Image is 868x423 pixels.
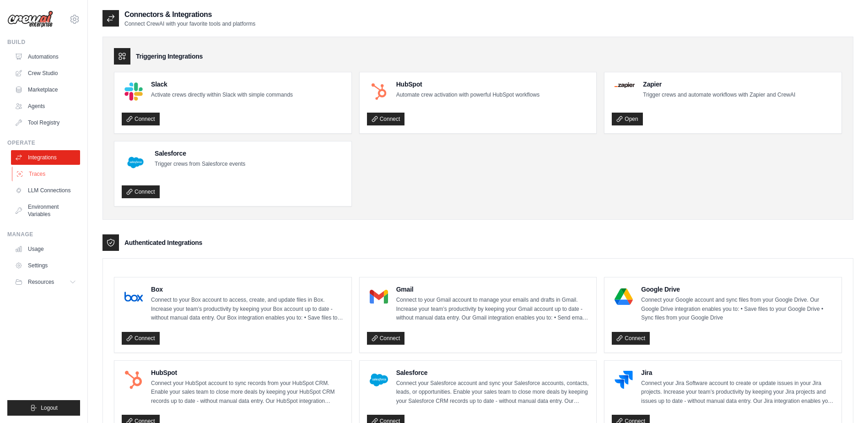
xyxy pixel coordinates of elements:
[124,20,255,27] p: Connect CrewAI with your favorite tools and platforms
[136,52,203,61] h3: Triggering Integrations
[124,371,143,389] img: HubSpot Logo
[396,368,589,377] h4: Salesforce
[370,371,388,389] img: Salesforce Logo
[11,275,80,289] button: Resources
[151,80,293,89] h4: Slack
[124,9,255,20] h2: Connectors & Integrations
[151,368,344,377] h4: HubSpot
[641,285,834,294] h4: Google Drive
[370,287,388,306] img: Gmail Logo
[11,150,80,165] a: Integrations
[11,66,80,81] a: Crew Studio
[124,152,146,174] img: Salesforce Logo
[11,242,80,256] a: Usage
[615,371,633,389] img: Jira Logo
[151,91,293,100] p: Activate crews directly within Slack with simple commands
[151,379,344,406] p: Connect your HubSpot account to sync records from your HubSpot CRM. Enable your sales team to clo...
[641,379,834,406] p: Connect your Jira Software account to create or update issues in your Jira projects. Increase you...
[615,82,635,88] img: Zapier Logo
[11,99,80,114] a: Agents
[396,91,539,100] p: Automate crew activation with powerful HubSpot workflows
[151,296,344,323] p: Connect to your Box account to access, create, and update files in Box. Increase your team’s prod...
[615,287,633,306] img: Google Drive Logo
[124,82,143,101] img: Slack Logo
[612,332,650,345] a: Connect
[151,285,344,294] h4: Box
[11,82,80,97] a: Marketplace
[7,400,80,416] button: Logout
[155,149,245,158] h4: Salesforce
[7,231,80,238] div: Manage
[7,11,53,28] img: Logo
[11,200,80,222] a: Environment Variables
[12,167,81,181] a: Traces
[641,296,834,323] p: Connect your Google account and sync files from your Google Drive. Our Google Drive integration e...
[11,49,80,64] a: Automations
[612,113,642,125] a: Open
[396,296,589,323] p: Connect to your Gmail account to manage your emails and drafts in Gmail. Increase your team’s pro...
[124,287,143,306] img: Box Logo
[643,80,795,89] h4: Zapier
[155,160,245,169] p: Trigger crews from Salesforce events
[370,82,388,101] img: HubSpot Logo
[11,183,80,198] a: LLM Connections
[396,80,539,89] h4: HubSpot
[367,332,405,345] a: Connect
[641,368,834,377] h4: Jira
[122,185,160,198] a: Connect
[41,404,58,412] span: Logout
[396,285,589,294] h4: Gmail
[7,38,80,46] div: Build
[367,113,405,125] a: Connect
[643,91,795,100] p: Trigger crews and automate workflows with Zapier and CrewAI
[396,379,589,406] p: Connect your Salesforce account and sync your Salesforce accounts, contacts, leads, or opportunit...
[122,113,160,125] a: Connect
[11,258,80,273] a: Settings
[122,332,160,345] a: Connect
[7,139,80,146] div: Operate
[28,278,54,286] span: Resources
[11,115,80,130] a: Tool Registry
[124,238,202,247] h3: Authenticated Integrations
